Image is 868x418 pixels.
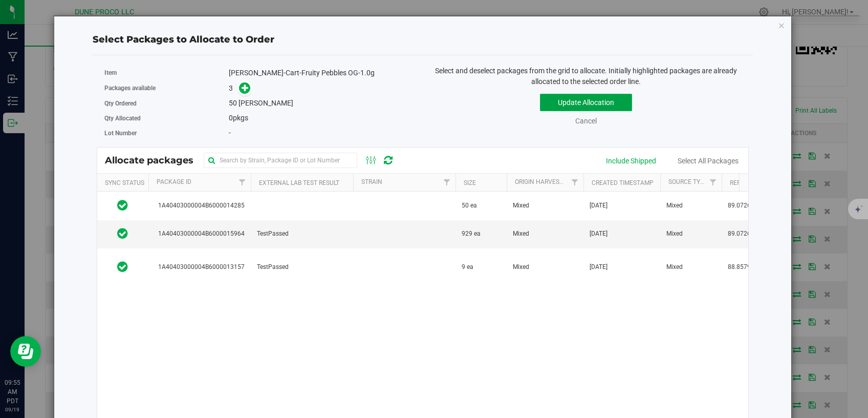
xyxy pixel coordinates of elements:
[590,201,607,211] span: [DATE]
[540,94,632,111] button: Update Allocation
[117,260,128,274] span: In Sync
[464,179,476,186] a: Size
[567,174,583,191] a: Filter
[157,178,191,185] a: Package Id
[105,155,204,166] span: Allocate packages
[513,201,529,211] span: Mixed
[117,198,128,213] span: In Sync
[10,336,41,367] iframe: Resource center
[590,262,607,272] span: [DATE]
[592,179,654,186] a: Created Timestamp
[117,226,128,241] span: In Sync
[590,229,607,239] span: [DATE]
[666,262,683,272] span: Mixed
[515,178,567,185] a: Origin Harvests
[104,83,229,93] label: Packages available
[705,174,722,191] a: Filter
[606,156,656,166] div: Include Shipped
[666,229,683,239] span: Mixed
[462,229,481,239] span: 929 ea
[154,201,244,211] span: 1A40403000004B6000014285
[575,117,597,125] a: Cancel
[439,174,455,191] a: Filter
[104,99,229,108] label: Qty Ordered
[435,67,737,86] span: Select and deselect packages from the grid to allocate. Initially highlighted packages are alread...
[229,99,237,107] span: 50
[678,157,739,165] a: Select All Packages
[728,229,755,239] span: 89.0726%
[257,262,289,272] span: TestPassed
[462,262,473,272] span: 9 ea
[668,178,708,185] a: Source Type
[105,179,144,186] a: Sync Status
[204,153,357,168] input: Search by Strain, Package ID or Lot Number
[513,262,529,272] span: Mixed
[229,84,233,92] span: 3
[154,262,244,272] span: 1A40403000004B6000013157
[229,114,248,122] span: pkgs
[154,229,244,239] span: 1A40403000004B6000015964
[513,229,529,239] span: Mixed
[257,229,289,239] span: TestPassed
[229,129,231,137] span: -
[259,179,339,186] a: External Lab Test Result
[234,174,251,191] a: Filter
[93,33,752,47] div: Select Packages to Allocate to Order
[104,129,229,138] label: Lot Number
[229,68,415,78] div: [PERSON_NAME]-Cart-Fruity Pebbles OG-1.0g
[462,201,477,211] span: 50 ea
[104,68,229,77] label: Item
[666,201,683,211] span: Mixed
[361,178,382,185] a: Strain
[238,99,293,107] span: [PERSON_NAME]
[728,262,755,272] span: 88.8579%
[104,114,229,123] label: Qty Allocated
[730,179,758,186] a: Ref Field
[229,114,233,122] span: 0
[728,201,755,211] span: 89.0726%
